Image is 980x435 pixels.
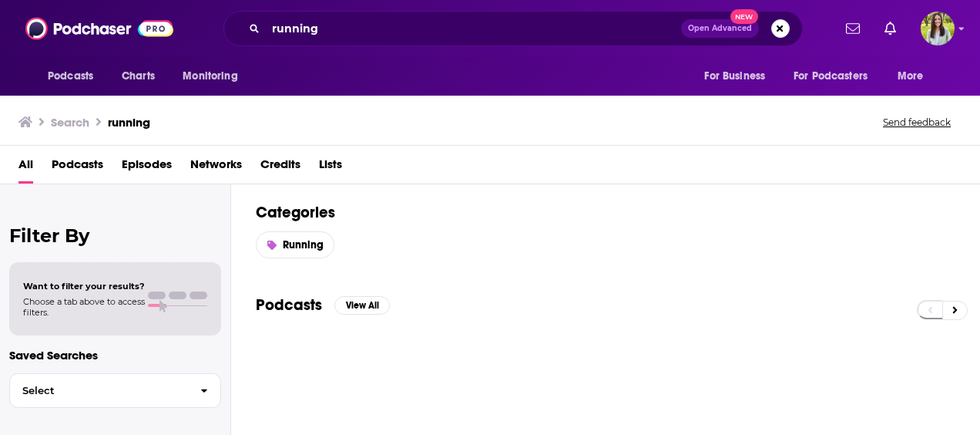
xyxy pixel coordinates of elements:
span: Podcasts [48,66,93,87]
span: Monitoring [183,66,237,87]
span: Choose a tab above to access filters. [23,296,145,318]
a: Networks [190,152,242,184]
a: Show notifications dropdown [840,15,866,42]
span: Open Advanced [688,25,752,32]
button: Select [9,373,221,408]
span: For Business [704,66,765,87]
button: open menu [887,62,943,91]
button: open menu [784,62,890,91]
button: Show profile menu [921,12,955,46]
input: Search podcasts, credits, & more... [266,16,681,41]
a: Credits [260,152,300,184]
p: Saved Searches [9,348,221,362]
a: Episodes [122,152,172,184]
button: View All [334,296,390,315]
a: Lists [319,152,342,184]
button: open menu [37,62,113,91]
img: Podchaser - Follow, Share and Rate Podcasts [25,14,173,43]
a: Charts [112,62,164,91]
a: Show notifications dropdown [878,15,902,42]
a: PodcastsView All [256,295,390,315]
div: Search podcasts, credits, & more... [223,11,803,46]
span: More [898,66,924,87]
h2: Podcasts [256,295,322,315]
h3: running [108,115,150,130]
h2: Categories [256,203,955,222]
button: Open AdvancedNew [681,19,759,38]
h3: Search [51,115,89,130]
span: Running [283,238,324,251]
img: User Profile [921,12,955,46]
span: Want to filter your results? [23,281,145,292]
span: New [730,9,758,24]
h2: Filter By [9,224,221,247]
button: Send feedback [878,116,955,129]
button: open menu [172,62,257,91]
span: For Podcasters [794,66,868,87]
a: All [18,152,33,184]
span: Logged in as meaghanyoungblood [921,12,955,46]
a: Running [256,231,334,258]
span: Select [10,386,188,396]
a: Podcasts [52,152,103,184]
span: Charts [122,66,155,87]
button: open menu [693,62,784,91]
